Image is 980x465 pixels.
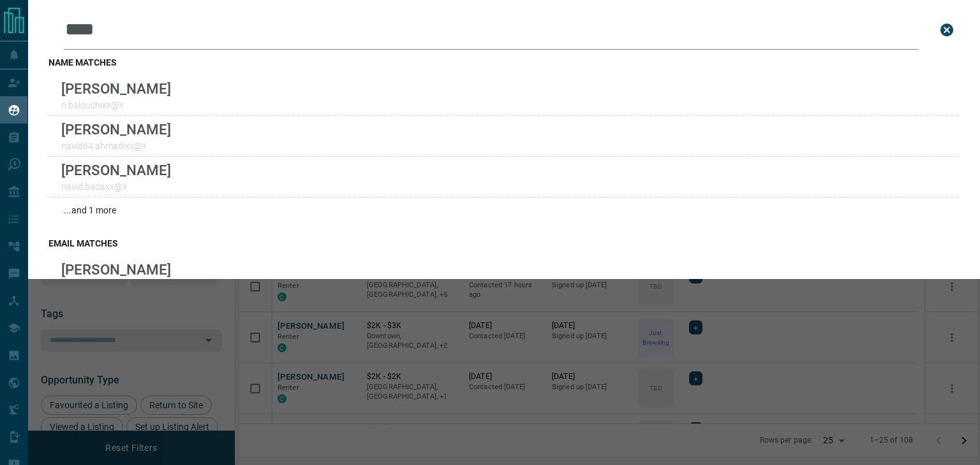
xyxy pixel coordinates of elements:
p: [PERSON_NAME] [61,121,171,138]
h3: email matches [48,238,960,248]
p: [PERSON_NAME] [61,261,171,278]
h3: name matches [48,57,960,68]
p: [PERSON_NAME] [61,162,171,178]
button: close search bar [934,17,960,43]
p: [PERSON_NAME] [61,80,171,97]
p: navid.badaxx@x [61,182,171,192]
div: ...and 1 more [48,197,960,223]
p: navid64.ahmadixx@x [61,141,171,151]
p: n.balouchixx@x [61,100,171,110]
